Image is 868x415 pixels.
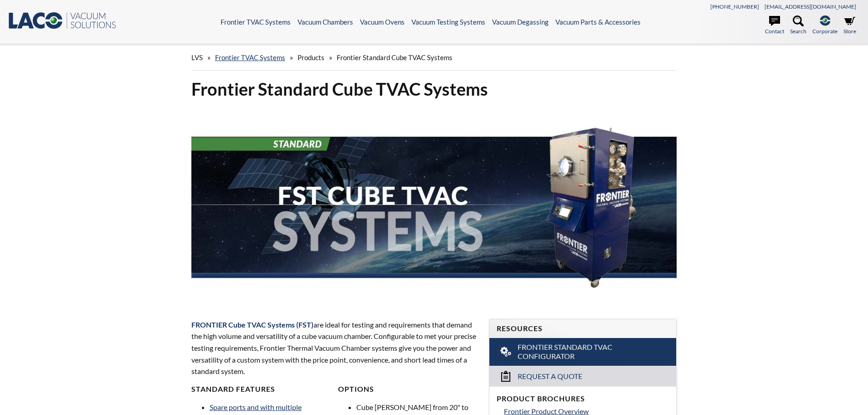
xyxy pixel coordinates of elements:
a: Search [790,15,806,36]
p: are ideal for testing and requirements that demand the high volume and versatility of a cube vacu... [191,319,478,377]
a: Frontier TVAC Systems [221,18,291,26]
div: » » » [191,45,677,71]
a: Vacuum Chambers [298,18,353,26]
h4: Resources [497,324,669,333]
a: Vacuum Parts & Accessories [555,18,641,26]
span: Frontier Standard TVAC Configurator [518,343,649,362]
a: Frontier Standard TVAC Configurator [489,338,676,366]
h1: Frontier Standard Cube TVAC Systems [191,78,677,100]
a: Vacuum Ovens [360,18,405,26]
a: Store [843,15,856,36]
h4: Product Brochures [497,394,669,404]
a: Request a Quote [489,366,676,386]
span: Corporate [812,27,837,36]
span: Request a Quote [518,372,582,381]
a: [EMAIL_ADDRESS][DOMAIN_NAME] [765,3,856,10]
a: [PHONE_NUMBER] [710,3,759,10]
a: Vacuum Testing Systems [411,18,485,26]
a: Frontier TVAC Systems [215,53,285,61]
h4: Standard Features [191,384,331,394]
h4: Options [338,384,478,394]
a: Contact [765,15,784,36]
span: LVS [191,53,203,61]
span: Products [298,53,324,61]
span: FRONTIER Cube TVAC Systems (FST) [191,320,313,329]
a: Vacuum Degassing [492,18,549,26]
img: FST Cube TVAC Systems header [191,108,677,302]
span: Frontier Standard Cube TVAC Systems [337,53,452,61]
